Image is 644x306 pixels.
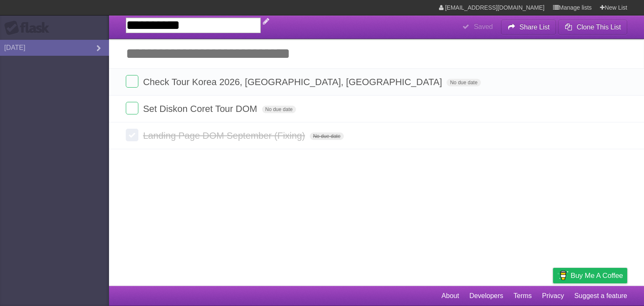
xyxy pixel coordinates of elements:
a: Developers [469,288,503,304]
span: No due date [447,79,480,86]
label: Done [126,75,138,88]
a: Suggest a feature [574,288,627,304]
span: No due date [262,106,296,113]
a: Terms [514,288,532,304]
span: Buy me a coffee [571,268,623,283]
img: Buy me a coffee [557,268,569,283]
b: Saved [474,23,493,30]
label: Done [126,129,138,141]
span: Check Tour Korea 2026, [GEOGRAPHIC_DATA], [GEOGRAPHIC_DATA] [143,77,444,87]
a: About [441,288,459,304]
div: Flask [4,21,55,36]
button: Clone This List [558,20,627,35]
span: Landing Page DOM September (Fixing) [143,130,307,141]
label: Done [126,102,138,114]
a: Buy me a coffee [553,268,627,283]
span: No due date [310,132,344,140]
a: Privacy [542,288,564,304]
span: Set Diskon Coret Tour DOM [143,104,259,114]
button: Share List [501,20,556,35]
b: Clone This List [576,23,621,31]
b: Share List [519,23,550,31]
